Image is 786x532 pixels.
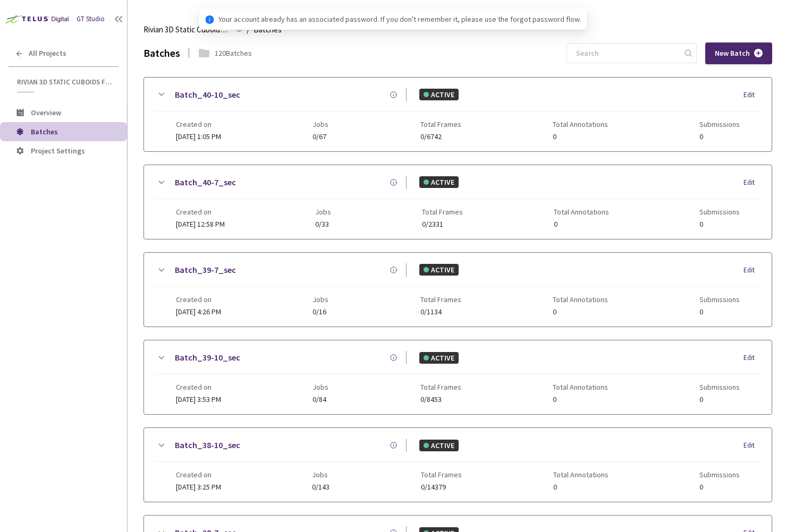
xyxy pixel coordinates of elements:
[175,439,240,452] a: Batch_38-10_sec
[419,440,459,451] div: ACTIVE
[699,133,740,141] span: 0
[144,253,772,327] div: Batch_39-7_secACTIVEEditCreated on[DATE] 4:26 PMJobs0/16Total Frames0/1134Total Annotations0Submi...
[570,44,683,63] input: Search
[420,308,461,316] span: 0/1134
[553,383,608,391] span: Total Annotations
[419,89,459,100] div: ACTIVE
[176,394,221,404] span: [DATE] 3:53 PM
[554,220,609,228] span: 0
[699,220,740,228] span: 0
[420,383,461,391] span: Total Frames
[419,264,459,276] div: ACTIVE
[420,133,461,141] span: 0/6742
[143,45,180,61] div: Batches
[175,263,236,277] a: Batch_39-7_sec
[312,308,328,316] span: 0/16
[176,208,225,216] span: Created on
[144,165,772,239] div: Batch_40-7_secACTIVEEditCreated on[DATE] 12:58 PMJobs0/33Total Frames0/2331Total Annotations0Subm...
[715,49,750,58] span: New Batch
[144,78,772,151] div: Batch_40-10_secACTIVEEditCreated on[DATE] 1:05 PMJobs0/67Total Frames0/6742Total Annotations0Subm...
[743,90,761,100] div: Edit
[699,208,740,216] span: Submissions
[176,307,221,316] span: [DATE] 4:26 PM
[553,308,608,316] span: 0
[144,428,772,502] div: Batch_38-10_secACTIVEEditCreated on[DATE] 3:25 PMJobs0/143Total Frames0/14379Total Annotations0Su...
[312,295,328,304] span: Jobs
[554,208,609,216] span: Total Annotations
[175,176,236,189] a: Batch_40-7_sec
[420,295,461,304] span: Total Frames
[31,127,58,136] span: Batches
[312,383,328,391] span: Jobs
[77,14,105,24] div: GT Studio
[420,396,461,404] span: 0/8453
[143,23,230,36] span: Rivian 3D Static Cuboids fixed[2024-25]
[699,120,740,128] span: Submissions
[312,483,329,491] span: 0/143
[699,470,740,479] span: Submissions
[176,132,221,141] span: [DATE] 1:05 PM
[743,177,761,188] div: Edit
[176,219,225,229] span: [DATE] 12:58 PM
[29,49,66,58] span: All Projects
[176,482,221,492] span: [DATE] 3:25 PM
[743,265,761,276] div: Edit
[176,470,221,479] span: Created on
[422,220,463,228] span: 0/2331
[176,383,221,391] span: Created on
[175,351,240,364] a: Batch_39-10_sec
[699,295,740,304] span: Submissions
[215,47,252,59] div: 120 Batches
[553,295,608,304] span: Total Annotations
[421,483,462,491] span: 0/14379
[31,146,85,156] span: Project Settings
[144,340,772,414] div: Batch_39-10_secACTIVEEditCreated on[DATE] 3:53 PMJobs0/84Total Frames0/8453Total Annotations0Subm...
[312,120,328,128] span: Jobs
[218,13,581,25] span: Your account already has an associated password. If you don't remember it, please use the forgot ...
[176,295,221,304] span: Created on
[419,352,459,364] div: ACTIVE
[553,120,608,128] span: Total Annotations
[420,120,461,128] span: Total Frames
[699,396,740,404] span: 0
[312,133,328,141] span: 0/67
[315,220,331,228] span: 0/33
[175,88,240,101] a: Batch_40-10_sec
[699,383,740,391] span: Submissions
[315,208,331,216] span: Jobs
[422,208,463,216] span: Total Frames
[699,483,740,491] span: 0
[743,353,761,363] div: Edit
[553,133,608,141] span: 0
[743,440,761,451] div: Edit
[206,15,214,24] span: info-circle
[553,396,608,404] span: 0
[17,78,112,87] span: Rivian 3D Static Cuboids fixed[2024-25]
[312,396,328,404] span: 0/84
[553,483,608,491] span: 0
[312,470,329,479] span: Jobs
[553,470,608,479] span: Total Annotations
[419,176,459,188] div: ACTIVE
[176,120,221,128] span: Created on
[699,308,740,316] span: 0
[421,470,462,479] span: Total Frames
[31,108,61,117] span: Overview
